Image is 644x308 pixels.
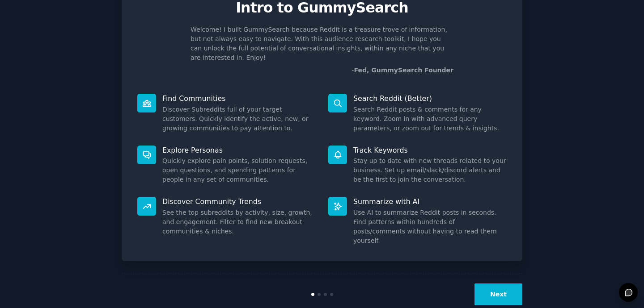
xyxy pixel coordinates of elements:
p: Explore Personas [162,146,316,155]
dd: Quickly explore pain points, solution requests, open questions, and spending patterns for people ... [162,156,316,184]
dd: Use AI to summarize Reddit posts in seconds. Find patterns within hundreds of posts/comments with... [353,208,507,246]
dd: Stay up to date with new threads related to your business. Set up email/slack/discord alerts and ... [353,156,507,184]
a: Fed, GummySearch Founder [354,67,453,74]
dd: Search Reddit posts & comments for any keyword. Zoom in with advanced query parameters, or zoom o... [353,105,507,133]
p: Find Communities [162,94,316,103]
dd: See the top subreddits by activity, size, growth, and engagement. Filter to find new breakout com... [162,208,316,236]
dd: Discover Subreddits full of your target customers. Quickly identify the active, new, or growing c... [162,105,316,133]
button: Next [475,283,522,305]
div: - [352,66,453,75]
p: Track Keywords [353,146,507,155]
p: Search Reddit (Better) [353,94,507,103]
p: Welcome! I built GummySearch because Reddit is a treasure trove of information, but not always ea... [191,25,453,62]
p: Discover Community Trends [162,197,316,206]
p: Summarize with AI [353,197,507,206]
